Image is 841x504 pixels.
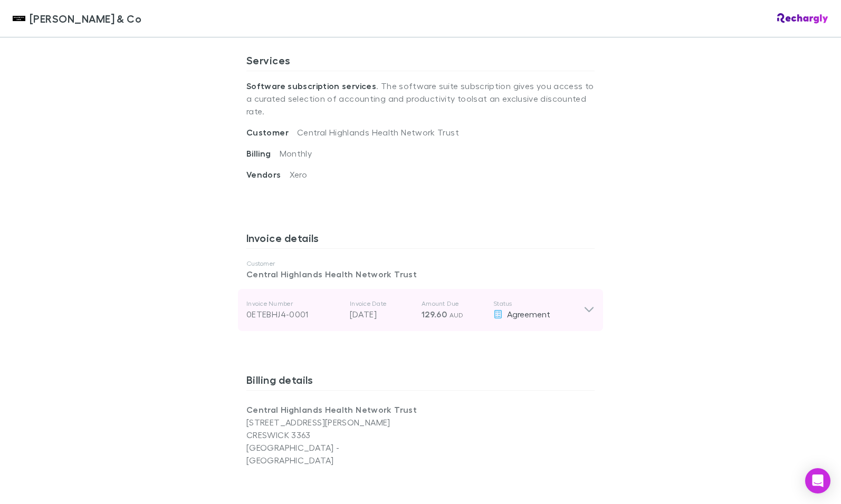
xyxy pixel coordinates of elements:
[13,12,25,25] img: Shaddock & Co's Logo
[246,231,595,248] h3: Invoice details
[246,54,595,71] h3: Services
[493,299,584,308] p: Status
[350,299,413,308] p: Invoice Date
[246,169,290,180] span: Vendors
[246,71,595,126] p: . The software suite subscription gives you access to a curated selection of accounting and produ...
[777,13,828,24] img: Rechargly Logo
[297,127,459,137] span: Central Highlands Health Network Trust
[422,309,447,319] span: 129.60
[246,441,420,467] p: [GEOGRAPHIC_DATA] - [GEOGRAPHIC_DATA]
[507,309,550,319] span: Agreement
[246,416,420,429] p: [STREET_ADDRESS][PERSON_NAME]
[246,81,376,91] strong: Software subscription services
[246,373,595,390] h3: Billing details
[280,148,312,158] span: Monthly
[246,148,280,159] span: Billing
[350,308,413,321] p: [DATE]
[246,259,595,268] p: Customer
[422,299,485,308] p: Amount Due
[805,468,830,493] div: Open Intercom Messenger
[238,289,603,331] div: Invoice Number0ETEBHJ4-0001Invoice Date[DATE]Amount Due129.60 AUDStatusAgreement
[246,308,341,321] div: 0ETEBHJ4-0001
[246,127,297,138] span: Customer
[246,268,595,280] p: Central Highlands Health Network Trust
[30,11,141,26] span: [PERSON_NAME] & Co
[450,311,464,319] span: AUD
[246,403,420,416] p: Central Highlands Health Network Trust
[290,169,307,179] span: Xero
[246,299,341,308] p: Invoice Number
[246,429,420,441] p: CRESWICK 3363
